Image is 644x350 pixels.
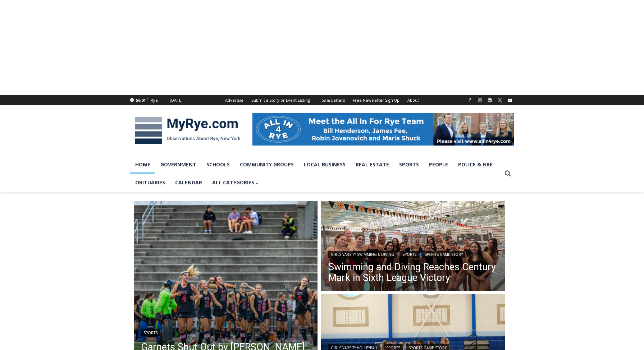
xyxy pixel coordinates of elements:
a: Advertise [221,95,247,105]
a: Real Estate [351,156,394,174]
a: YouTube [506,96,514,105]
a: Sports [400,251,419,258]
a: Free Newsletter Sign Up [349,95,403,105]
a: Linkedin [485,96,494,105]
a: Swimming and Diving Reaches Century Mark in Sixth League Victory [328,262,498,283]
img: MyRye.com [130,112,245,149]
a: Sports [394,156,424,174]
a: Girls Varsity Swimming & Diving [328,251,397,258]
div: | | [328,249,498,258]
a: Calendar [170,174,207,192]
a: Sports Game Story [422,251,465,258]
div: Rye [151,97,158,103]
a: Home [130,156,155,174]
a: Police & Fire [453,156,498,174]
a: Facebook [466,96,474,105]
nav: Primary Navigation [130,156,501,192]
a: Sports [141,329,160,336]
a: Community Groups [235,156,299,174]
a: X [495,96,504,105]
a: About [403,95,423,105]
img: (PHOTO: The Rye - Rye Neck - Blind Brook Swim and Dive team from a victory on September 19, 2025.... [321,201,505,293]
span: 56.01 [136,97,146,103]
img: All in for Rye [252,113,514,146]
a: Instagram [476,96,484,105]
a: Tips & Letters [314,95,349,105]
a: Read More Swimming and Diving Reaches Century Mark in Sixth League Victory [321,201,505,293]
button: View Search Form [501,167,514,180]
span: F [147,96,149,100]
a: Schools [201,156,235,174]
span: All Categories [212,179,259,186]
nav: Secondary Navigation [221,95,423,105]
a: Government [155,156,201,174]
a: Obituaries [130,174,170,192]
div: [DATE] [170,97,183,103]
a: All Categories [207,174,264,192]
a: Submit a Story or Event Listing [247,95,314,105]
a: Local Business [299,156,351,174]
a: People [424,156,453,174]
